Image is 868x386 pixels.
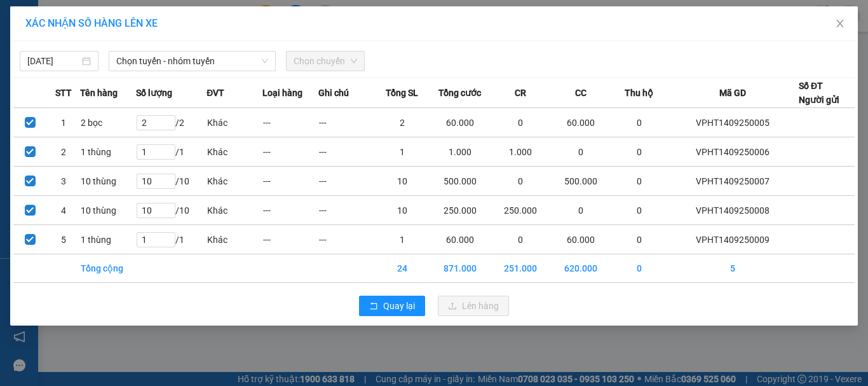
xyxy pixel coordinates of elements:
[262,196,318,225] td: ---
[611,108,667,137] td: 0
[207,86,224,100] span: ĐVT
[430,137,491,167] td: 1.000
[491,137,551,167] td: 1.000
[575,86,587,100] span: CC
[438,296,509,316] button: uploadLên hàng
[47,137,81,167] td: 2
[625,86,653,100] span: Thu hộ
[611,254,667,283] td: 0
[262,86,302,100] span: Loại hàng
[374,137,430,167] td: 1
[136,225,207,254] td: / 1
[80,108,136,137] td: 2 bọc
[136,167,207,196] td: / 10
[491,108,551,137] td: 0
[80,137,136,167] td: 1 thùng
[374,225,430,254] td: 1
[491,167,551,196] td: 0
[27,54,79,68] input: 14/09/2025
[116,52,268,71] span: Chọn tuyến - nhóm tuyến
[611,167,667,196] td: 0
[374,167,430,196] td: 10
[80,196,136,225] td: 10 thùng
[136,108,207,137] td: / 2
[430,167,491,196] td: 500.000
[262,108,318,137] td: ---
[318,137,374,167] td: ---
[374,196,430,225] td: 10
[430,196,491,225] td: 250.000
[667,137,798,167] td: VPHT1409250006
[318,196,374,225] td: ---
[318,167,374,196] td: ---
[374,254,430,283] td: 24
[383,299,415,313] span: Quay lại
[80,86,118,100] span: Tên hàng
[80,167,136,196] td: 10 thùng
[430,108,491,137] td: 60.000
[262,167,318,196] td: ---
[55,86,72,100] span: STT
[318,108,374,137] td: ---
[430,225,491,254] td: 60.000
[822,6,858,42] button: Close
[491,225,551,254] td: 0
[667,167,798,196] td: VPHT1409250007
[799,79,839,107] div: Số ĐT Người gửi
[835,18,845,29] span: close
[611,137,667,167] td: 0
[207,108,262,137] td: Khác
[47,167,81,196] td: 3
[551,254,611,283] td: 620.000
[667,254,798,283] td: 5
[80,225,136,254] td: 1 thùng
[262,137,318,167] td: ---
[318,225,374,254] td: ---
[491,196,551,225] td: 250.000
[374,108,430,137] td: 2
[207,225,262,254] td: Khác
[551,225,611,254] td: 60.000
[25,17,158,29] span: XÁC NHẬN SỐ HÀNG LÊN XE
[438,86,481,100] span: Tổng cước
[136,137,207,167] td: / 1
[261,57,269,65] span: down
[318,86,349,100] span: Ghi chú
[262,225,318,254] td: ---
[667,225,798,254] td: VPHT1409250009
[667,108,798,137] td: VPHT1409250005
[611,196,667,225] td: 0
[47,196,81,225] td: 4
[611,225,667,254] td: 0
[667,196,798,225] td: VPHT1409250008
[80,254,136,283] td: Tổng cộng
[47,225,81,254] td: 5
[207,137,262,167] td: Khác
[551,196,611,225] td: 0
[369,301,378,312] span: rollback
[207,167,262,196] td: Khác
[551,167,611,196] td: 500.000
[207,196,262,225] td: Khác
[47,108,81,137] td: 1
[294,52,357,71] span: Chọn chuyến
[491,254,551,283] td: 251.000
[515,86,526,100] span: CR
[136,86,172,100] span: Số lượng
[719,86,746,100] span: Mã GD
[430,254,491,283] td: 871.000
[359,296,425,316] button: rollbackQuay lại
[386,86,418,100] span: Tổng SL
[551,108,611,137] td: 60.000
[136,196,207,225] td: / 10
[551,137,611,167] td: 0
